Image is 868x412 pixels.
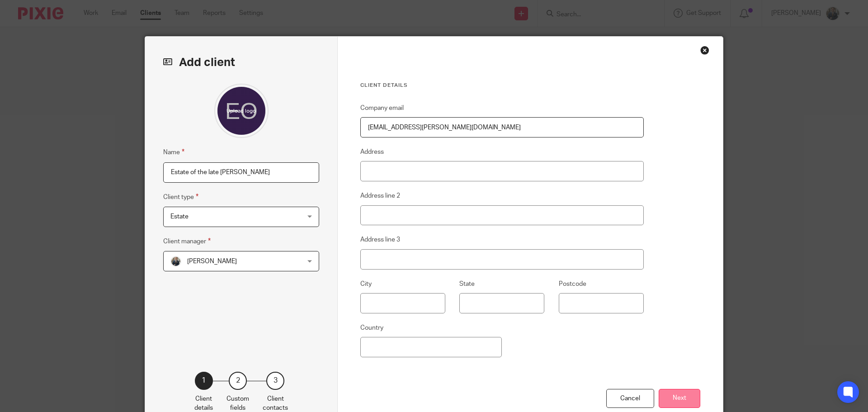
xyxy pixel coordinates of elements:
label: Client type [163,192,198,202]
button: Next [659,389,700,408]
h2: Add client [163,55,319,70]
label: Address line 2 [360,191,400,200]
div: 2 [229,372,247,390]
label: Client manager [163,236,211,246]
label: State [459,279,475,289]
div: 3 [266,372,284,390]
div: 1 [195,372,213,390]
img: Headshot.jpg [170,256,181,267]
label: Address [360,147,384,156]
label: Address line 3 [360,235,400,244]
span: Estate [170,213,189,220]
label: Company email [360,104,404,113]
label: Country [360,323,383,332]
h3: Client details [360,82,644,89]
label: City [360,279,372,289]
div: Close this dialog window [700,46,709,55]
div: Cancel [606,389,654,408]
span: [PERSON_NAME] [187,258,237,265]
label: Postcode [559,279,586,289]
label: Name [163,147,184,157]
